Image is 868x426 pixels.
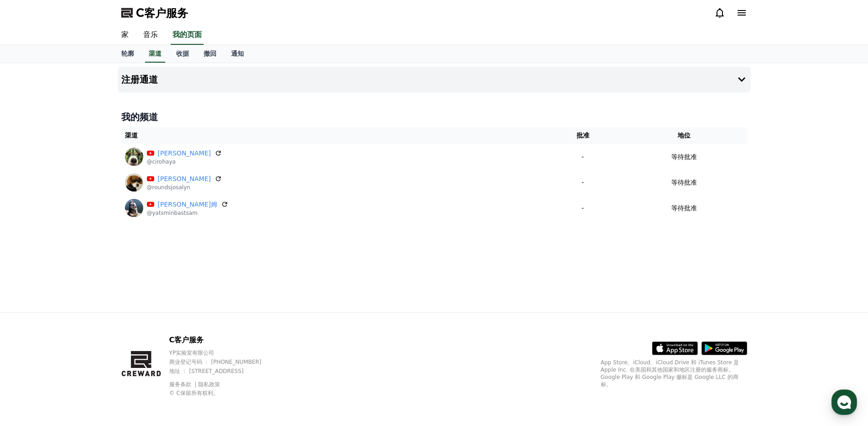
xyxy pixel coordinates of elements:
p: - [548,178,618,187]
img: 亚茨敏·巴斯特姆 [125,199,143,217]
p: 等待批准 [671,178,697,187]
a: 我的页面 [171,26,204,45]
p: © C保留所有权利。 [169,389,279,397]
a: C客户服务 [121,5,188,20]
p: C客户服务 [169,335,279,346]
a: [PERSON_NAME] [158,149,211,158]
a: 家 [114,26,136,45]
a: 通知 [224,45,251,63]
a: 服务条款 [169,381,198,388]
font: 地位 [678,132,690,139]
p: App Store、iCloud、iCloud Drive 和 iTunes Store 是 Apple Inc. 在美国和其他国家和地区注册的服务商标。Google Play 和 Google... [601,359,747,388]
p: 等待批准 [671,152,697,162]
a: 隐私政策 [198,381,220,388]
p: @roundsjosalyn [147,184,222,191]
a: 收据 [169,45,196,63]
a: 渠道 [145,45,165,63]
p: - [548,203,618,213]
font: 批准 [577,132,589,139]
font: 轮廓 [121,50,134,57]
font: 渠道 [125,132,138,139]
a: 轮廓 [114,45,141,63]
p: @cirohaya [147,158,222,165]
font: 撤回 [204,50,216,57]
font: 渠道 [149,50,162,57]
p: YP实验室有限公司 [169,349,279,357]
a: 撤回 [196,45,224,63]
h4: 注册通道 [121,75,158,85]
p: 等待批准 [671,203,697,213]
h4: 我的频道 [121,111,747,123]
span: C客户服务 [136,5,188,20]
a: [PERSON_NAME] [158,174,211,184]
p: 商业登记号码 ： [PHONE_NUMBER] [169,358,279,366]
a: [PERSON_NAME]姆 [158,200,217,209]
font: 通知 [231,50,244,57]
button: 注册通道 [118,67,751,92]
img: 查房乔莎琳 [125,173,143,192]
font: 收据 [176,50,189,57]
p: - [548,152,618,162]
a: 音乐 [136,26,165,45]
p: 地址 ： [STREET_ADDRESS] [169,367,279,375]
p: @yatsminbastsam [147,209,228,217]
img: 西罗·哈亚 [125,148,143,166]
